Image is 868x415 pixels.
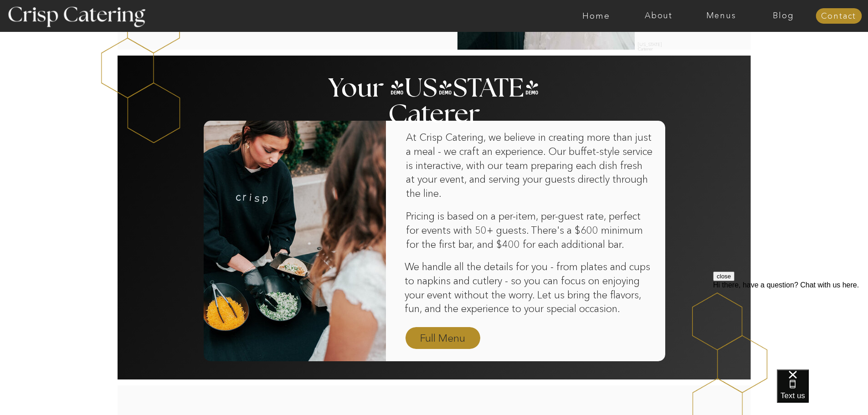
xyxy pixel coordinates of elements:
p: At Crisp Catering, we believe in creating more than just a meal - we craft an experience. Our buf... [406,131,653,218]
a: Home [565,11,627,20]
a: Blog [752,11,815,20]
a: Contact [816,12,862,21]
a: About [627,11,690,20]
p: Pricing is based on a per-item, per-guest rate, perfect for events with 50+ guests. There's a $60... [406,210,653,252]
a: Menus [690,11,752,20]
h2: Your [US_STATE] Caterer [327,76,542,93]
p: We handle all the details for you - from plates and cups to napkins and cutlery - so you can focu... [405,260,655,317]
iframe: podium webchat widget bubble [777,369,868,415]
iframe: podium webchat widget prompt [713,272,868,381]
h2: [US_STATE] Caterer [638,42,666,47]
a: Full Menu [416,331,469,347]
